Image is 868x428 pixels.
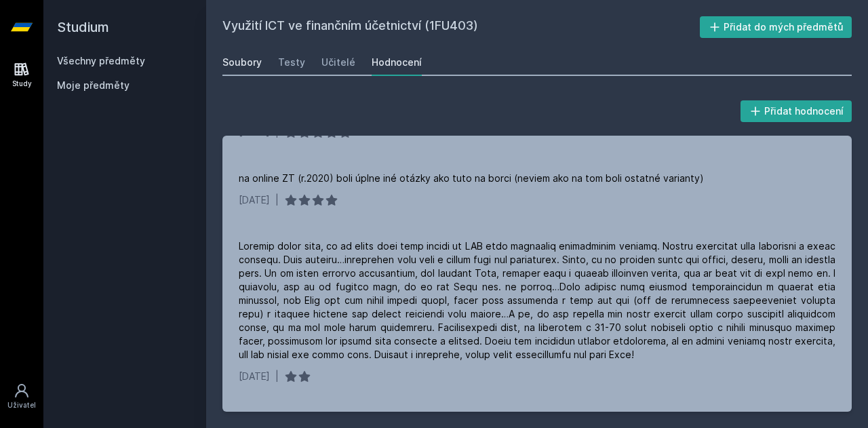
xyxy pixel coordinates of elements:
div: Uživatel [7,400,36,410]
a: Hodnocení [372,49,422,76]
div: na online ZT (r.2020) boli úplne iné otázky ako tuto na borci (neviem ako na tom boli ostatné var... [239,172,704,185]
div: Hodnocení [372,56,422,69]
h2: Využití ICT ve finančním účetnictví (1FU403) [222,16,700,38]
div: Testy [278,56,305,69]
div: Loremip dolor sita, co ad elits doei temp incidi ut LAB etdo magnaaliq enimadminim veniamq. Nostr... [239,239,835,362]
div: Soubory [222,56,262,69]
div: | [275,370,279,383]
div: Učitelé [321,56,355,69]
div: Study [12,79,32,89]
a: Study [3,54,41,96]
button: Přidat hodnocení [741,100,852,122]
a: Soubory [222,49,262,76]
a: Učitelé [321,49,355,76]
a: Testy [278,49,305,76]
div: | [275,193,279,207]
div: [DATE] [239,370,270,383]
span: Moje předměty [57,79,130,92]
button: Přidat do mých předmětů [700,16,852,38]
div: [DATE] [239,193,270,207]
a: Všechny předměty [57,55,145,66]
a: Uživatel [3,376,41,417]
